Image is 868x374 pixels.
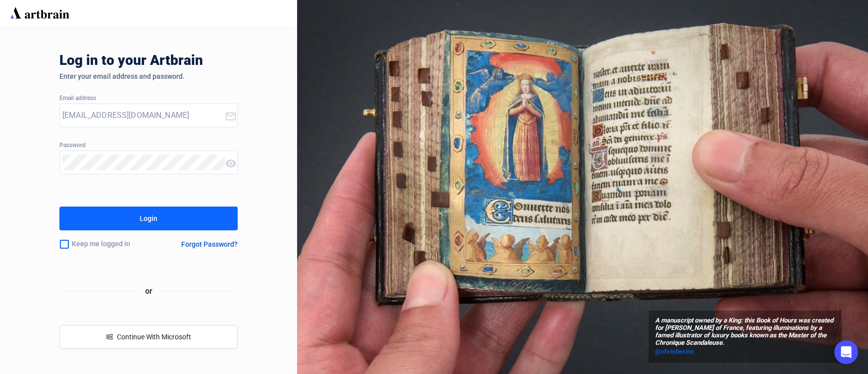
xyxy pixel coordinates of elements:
div: Email address [59,95,238,102]
div: Log in to your Artbrain [59,53,357,72]
div: Password [59,142,238,149]
span: A manuscript owned by a King: this Book of Hours was created for [PERSON_NAME] of France, featuri... [655,317,835,347]
input: Your Email [62,107,225,123]
div: Open Intercom Messenger [834,340,858,364]
span: @christiesinc [655,348,694,355]
div: Keep me logged in [59,234,157,255]
div: Login [140,211,157,226]
a: @christiesinc [655,347,835,357]
button: Login [59,207,238,230]
div: Enter your email address and password. [59,72,238,80]
span: windows [106,333,113,340]
span: Continue With Microsoft [117,333,191,341]
span: or [137,285,160,297]
button: windowsContinue With Microsoft [59,325,238,349]
div: Forgot Password? [181,240,238,248]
